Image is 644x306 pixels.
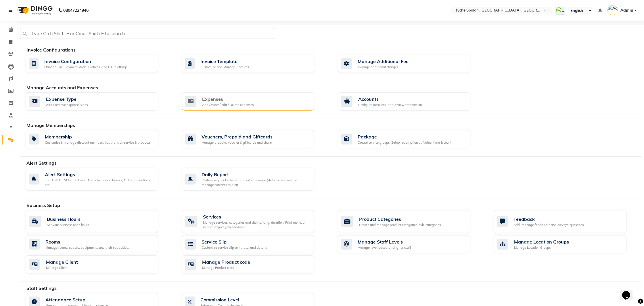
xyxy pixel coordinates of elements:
[200,296,243,303] div: Commission Level
[47,216,89,223] div: Business Hours
[358,245,411,250] div: Manage level based pricing for staff
[494,210,641,233] a: FeedbackAdd, manage feedbacks and surveys' questions
[202,178,310,187] div: Customize your Daily report alerts message (stats to receive) and manage contacts to alert.
[202,245,268,250] div: Customize service slip template, and details.
[358,238,411,245] div: Manage Staff Levels
[338,130,485,148] a: PackageCreate service groups, Setup redemption by Value, time & count
[200,65,249,70] div: Customize and Manage Receipts
[358,96,422,102] div: Accounts
[338,235,485,253] a: Manage Staff LevelsManage level based pricing for staff
[514,245,569,250] div: Manage Location Groups
[26,55,173,73] a: Invoice ConfigurationManage Tax, Payment Mode, Prefixes, and OTP Settings
[63,2,89,18] b: 08047224946
[202,171,310,178] div: Daily Report
[26,235,173,253] a: RoomsManage rooms, spaces, equipments and their capacities.
[15,2,54,18] img: logo
[46,102,88,107] div: Add / remove expense types
[202,265,250,270] div: Manage Product code
[182,55,329,73] a: Invoice TemplateCustomize and Manage Receipts
[26,92,173,111] a: Expense TypeAdd / remove expense types
[47,223,89,227] div: Set your business open hours
[359,216,441,223] div: Product Categories
[45,171,154,178] div: Alert Settings
[338,210,485,233] a: Product CategoriesCreate and manage product categories, sub-categories
[182,210,329,233] a: ServicesManage services, categories and their pricing, duration. Print menu, or import, export yo...
[182,235,329,253] a: Service SlipCustomize service slip template, and details.
[45,140,150,145] div: Customise & manage discount memberships plans on service & products
[182,130,329,148] a: Vouchers, Prepaid and GiftcardsManage prepaid, voucher & giftcards and share
[202,96,254,102] div: Expenses
[202,133,273,140] div: Vouchers, Prepaid and Giftcards
[513,216,584,223] div: Feedback
[45,178,154,187] div: Turn ON/OFF SMS and Email Alerts for appointments, OTPs, promotions, etc.
[45,296,108,303] div: Attendance Setup
[202,102,254,107] div: Add / View / Edit / Delete expenses
[203,220,310,230] div: Manage services, categories and their pricing, duration. Print menu, or import, export your servi...
[26,210,173,233] a: Business HoursSet your business open hours
[359,223,441,227] div: Create and manage product categories, sub-categories
[202,140,273,145] div: Manage prepaid, voucher & giftcards and share
[620,283,638,300] iframe: chat widget
[620,7,633,14] span: Admin
[607,5,618,15] img: Admin
[26,255,173,273] a: Manage ClientManage Client
[202,259,250,265] div: Manage Product code
[182,168,329,191] a: Daily ReportCustomize your Daily report alerts message (stats to receive) and manage contacts to ...
[514,238,569,245] div: Manage Location Groups
[182,255,329,273] a: Manage Product codeManage Product code
[44,58,127,65] div: Invoice Configuration
[46,265,78,270] div: Manage Client
[45,133,150,140] div: Membership
[46,259,78,265] div: Manage Client
[45,245,129,250] div: Manage rooms, spaces, equipments and their capacities.
[358,102,422,107] div: Configure accounts, add & view transaction
[494,235,641,253] a: Manage Location GroupsManage Location Groups
[182,92,329,111] a: ExpensesAdd / View / Edit / Delete expenses
[200,58,249,65] div: Invoice Template
[202,238,268,245] div: Service Slip
[26,130,173,148] a: MembershipCustomise & manage discount memberships plans on service & products
[203,213,310,220] div: Services
[358,140,451,145] div: Create service groups, Setup redemption by Value, time & count
[513,223,584,227] div: Add, manage feedbacks and surveys' questions
[46,96,88,102] div: Expense Type
[44,65,127,70] div: Manage Tax, Payment Mode, Prefixes, and OTP Settings
[45,238,129,245] div: Rooms
[26,168,173,191] a: Alert SettingsTurn ON/OFF SMS and Email Alerts for appointments, OTPs, promotions, etc.
[358,58,409,65] div: Manage Additional Fee
[358,65,409,70] div: Manage additional charges
[358,133,451,140] div: Package
[338,92,485,111] a: AccountsConfigure accounts, add & view transaction
[20,28,274,39] input: Type Ctrl+Shift+F or Cmd+Shift+F to search
[338,55,485,73] a: Manage Additional FeeManage additional charges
